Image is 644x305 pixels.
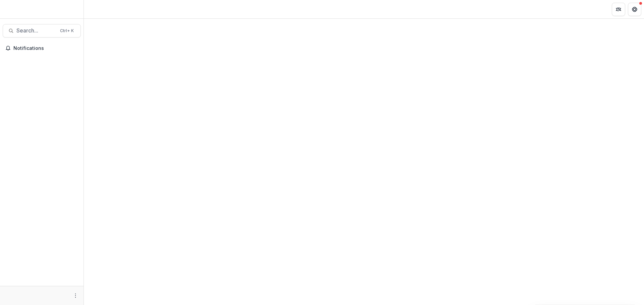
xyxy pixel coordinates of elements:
[3,24,81,37] button: Search...
[71,292,79,300] button: More
[3,43,81,54] button: Notifications
[13,46,78,51] span: Notifications
[628,3,641,16] button: Get Help
[612,3,625,16] button: Partners
[87,4,115,14] nav: breadcrumb
[16,27,56,34] span: Search...
[59,27,75,34] div: Ctrl + K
